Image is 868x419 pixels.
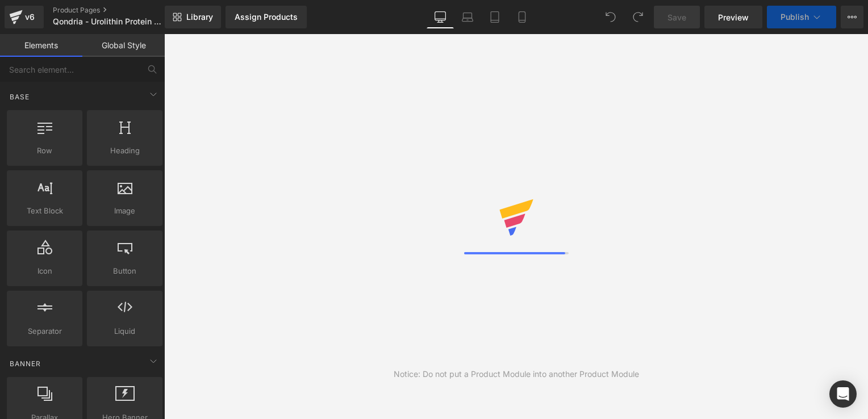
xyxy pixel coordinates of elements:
span: Publish [781,12,809,22]
a: Preview [704,6,762,28]
a: Global Style [82,34,165,57]
a: Desktop [427,6,454,28]
span: Banner [9,358,42,369]
div: Assign Products [235,12,298,22]
span: Separator [10,325,79,337]
button: Undo [599,6,622,28]
div: v6 [23,10,37,24]
span: Base [9,91,31,102]
span: Button [90,265,159,277]
span: Preview [718,11,749,23]
span: Row [10,145,79,157]
a: Mobile [508,6,536,28]
span: Save [667,11,686,23]
a: v6 [5,6,44,28]
span: Icon [10,265,79,277]
a: Product Pages [53,6,183,15]
div: Open Intercom Messenger [829,380,857,408]
span: Text Block [10,205,79,217]
a: Laptop [454,6,481,28]
span: Qondria - Urolithin Protein Coffee - Special Offer [53,17,162,26]
div: Notice: Do not put a Product Module into another Product Module [394,368,639,380]
button: Redo [627,6,649,28]
button: Publish [767,6,836,28]
a: New Library [165,6,221,28]
span: Image [90,205,159,217]
button: More [841,6,863,28]
span: Library [186,12,213,22]
span: Liquid [90,325,159,337]
span: Heading [90,145,159,157]
a: Tablet [481,6,508,28]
